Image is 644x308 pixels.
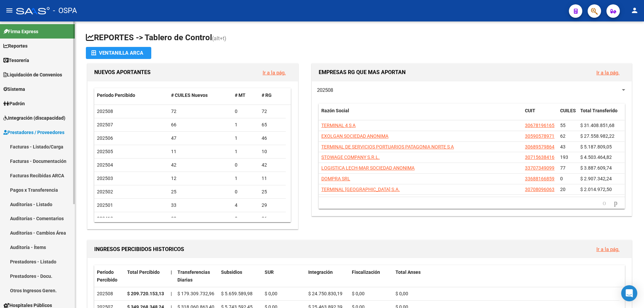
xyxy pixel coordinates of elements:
div: 3 [235,215,256,223]
div: 11 [262,175,283,182]
button: Ir a la pág. [591,243,625,255]
div: 39 [171,215,230,223]
span: | [171,291,172,296]
datatable-header-cell: Período Percibido [94,88,168,103]
span: | [171,269,172,275]
span: $ 31.408.851,68 [580,123,614,128]
div: 36 [262,215,283,223]
span: $ 0,00 [265,291,277,296]
div: 42 [171,161,230,169]
span: STOWAGE COMPANY S.R.L. [321,155,380,160]
span: Padrón [3,100,25,107]
a: Ir a la pág. [596,70,620,76]
span: $ 0,00 [352,291,365,296]
mat-icon: menu [5,6,13,14]
span: 43 [560,144,566,149]
div: 0 [235,108,256,115]
span: CUILES [560,108,576,113]
div: Ventanilla ARCA [91,47,146,59]
datatable-header-cell: # CUILES Nuevos [168,88,232,103]
div: 47 [171,134,230,142]
span: 202501 [97,202,113,208]
button: Ir a la pág. [591,66,625,79]
span: (alt+t) [212,35,226,42]
span: CUIT [525,108,535,113]
div: 72 [262,108,283,115]
datatable-header-cell: SUR [262,265,306,287]
span: Período Percibido [97,93,135,98]
span: Sistema [3,85,25,93]
div: 46 [262,134,283,142]
span: Subsidios [221,269,242,275]
span: - OSPA [53,3,77,18]
a: go to previous page [600,199,609,207]
datatable-header-cell: Transferencias Diarias [175,265,218,287]
span: 30708096063 [525,187,554,192]
span: Reportes [3,42,28,50]
div: 65 [262,121,283,129]
a: go to next page [611,199,621,207]
span: $ 0,00 [395,291,408,296]
span: Prestadores / Proveedores [3,129,64,136]
span: 33688166859 [525,176,554,181]
span: 30689579864 [525,144,554,149]
div: 0 [235,161,256,169]
span: Período Percibido [97,269,117,283]
div: 72 [171,108,230,115]
span: Razón Social [321,108,349,113]
span: # CUILES Nuevos [171,93,208,98]
datatable-header-cell: | [168,265,175,287]
datatable-header-cell: Subsidios [218,265,262,287]
span: 193 [560,155,568,160]
span: 30678196165 [525,123,554,128]
datatable-header-cell: Razón Social [319,104,522,126]
span: INGRESOS PERCIBIDOS HISTORICOS [94,246,184,252]
div: 11 [171,148,230,156]
span: 55 [560,123,566,128]
div: 1 [235,148,256,156]
span: $ 24.750.830,19 [308,291,342,296]
span: TERMINAL 4 S A [321,123,356,128]
div: Open Intercom Messenger [621,285,637,301]
datatable-header-cell: Fiscalización [349,265,393,287]
span: # MT [235,93,246,98]
span: EXOLGAN SOCIEDAD ANONIMA [321,133,388,139]
datatable-header-cell: Período Percibido [94,265,124,287]
div: 1 [235,175,256,182]
span: 30590578971 [525,133,554,139]
datatable-header-cell: Total Percibido [124,265,168,287]
span: 202502 [97,189,113,194]
span: 30715638416 [525,155,554,160]
div: 1 [235,134,256,142]
span: LOGISTICA LECH-MAR SOCIEDAD ANONIMA [321,165,415,171]
span: Liquidación de Convenios [3,71,62,78]
span: 202508 [97,109,113,114]
strong: $ 209.720.153,13 [127,291,164,296]
span: Tesorería [3,57,29,64]
div: 25 [171,188,230,196]
div: 1 [235,121,256,129]
datatable-header-cell: CUIT [522,104,557,126]
div: 4 [235,201,256,209]
datatable-header-cell: # RG [259,88,286,103]
datatable-header-cell: Total Transferido [578,104,625,126]
span: NUEVOS APORTANTES [94,69,151,75]
span: 202508 [317,87,333,93]
div: 202508 [97,290,122,298]
span: Total Percibido [127,269,160,275]
button: Ir a la pág. [257,66,291,79]
span: $ 5.187.809,05 [580,144,612,149]
mat-icon: person [631,6,639,14]
span: $ 3.887.609,74 [580,165,612,171]
span: Fiscalización [352,269,380,275]
button: Ventanilla ARCA [86,47,151,59]
span: 20 [560,187,566,192]
span: DOMPRA SRL [321,176,350,181]
span: SUR [265,269,274,275]
div: 10 [262,148,283,156]
span: 202507 [97,122,113,127]
span: 77 [560,165,566,171]
a: Ir a la pág. [596,246,620,252]
div: 33 [171,201,230,209]
span: 202503 [97,176,113,181]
